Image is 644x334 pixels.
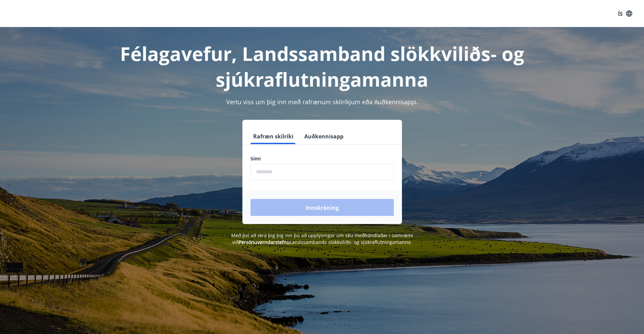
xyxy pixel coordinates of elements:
button: ÍS [614,7,636,20]
font: Sími [251,155,261,162]
font: Landssambands slökkviliðs- og sjúkraflutningamanna. [290,239,412,245]
font: Félagavefur, Landssamband slökkviliðs- og sjúkraflutningamanna [120,41,524,92]
font: Auðkennisapp [304,133,343,140]
font: Vertu viss um þig inn með rafrænum skilríkjum eða Auðkennisappi. [226,98,418,106]
font: ÍS [618,10,623,17]
a: Persónuverndarstefnu [239,239,290,245]
font: Rafræn skilríki [253,133,293,140]
font: Með því að skrá þig þig inn þú að upplýsingar um séu meðhöndlaðar í samræmi við [231,232,413,245]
